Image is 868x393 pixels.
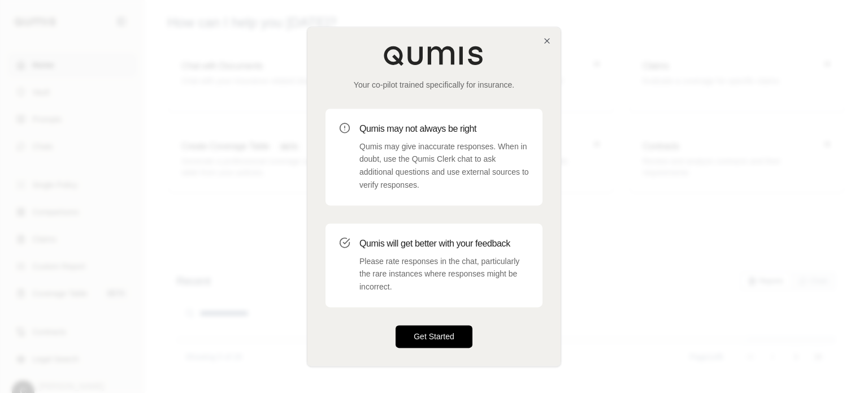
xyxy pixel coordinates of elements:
[396,325,472,348] button: Get Started
[325,79,542,90] p: Your co-pilot trained specifically for insurance.
[383,45,485,66] img: Qumis Logo
[359,237,529,251] h3: Qumis will get better with your feedback
[359,140,529,192] p: Qumis may give inaccurate responses. When in doubt, use the Qumis Clerk chat to ask additional qu...
[359,122,529,136] h3: Qumis may not always be right
[359,255,529,293] p: Please rate responses in the chat, particularly the rare instances where responses might be incor...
